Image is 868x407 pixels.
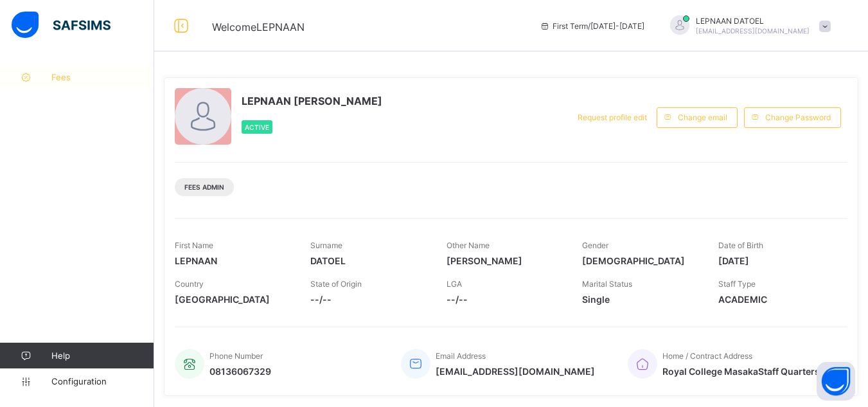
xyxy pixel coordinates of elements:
[310,255,427,266] span: DATOEL
[209,366,271,377] span: 08136067329
[817,362,855,401] button: Open asap
[540,21,644,31] span: session/term information
[310,279,362,289] span: State of Origin
[447,240,490,250] span: Other Name
[718,255,835,266] span: [DATE]
[310,294,427,305] span: --/--
[582,279,632,289] span: Marital Status
[582,255,698,266] span: [DEMOGRAPHIC_DATA]
[696,16,810,26] span: LEPNAAN DATOEL
[436,366,595,377] span: [EMAIL_ADDRESS][DOMAIN_NAME]
[765,113,831,122] span: Change Password
[175,255,291,266] span: LEPNAAN
[718,294,835,305] span: ACADEMIC
[582,240,608,250] span: Gender
[184,183,224,191] span: Fees Admin
[662,351,752,361] span: Home / Contract Address
[51,72,154,82] span: Fees
[51,350,154,361] span: Help
[678,113,727,122] span: Change email
[175,279,204,289] span: Country
[657,15,837,37] div: LEPNAANDATOEL
[578,113,647,122] span: Request profile edit
[447,255,563,266] span: [PERSON_NAME]
[447,279,462,289] span: LGA
[175,294,291,305] span: [GEOGRAPHIC_DATA]
[696,27,810,35] span: [EMAIL_ADDRESS][DOMAIN_NAME]
[212,21,305,33] span: Welcome LEPNAAN
[436,351,486,361] span: Email Address
[582,294,698,305] span: Single
[310,240,342,250] span: Surname
[175,240,213,250] span: First Name
[12,12,111,39] img: safsims
[447,294,563,305] span: --/--
[718,279,756,289] span: Staff Type
[242,95,382,107] span: LEPNAAN [PERSON_NAME]
[51,376,154,386] span: Configuration
[718,240,763,250] span: Date of Birth
[662,366,820,377] span: Royal College MasakaStaff Quarters
[245,123,269,131] span: Active
[209,351,263,361] span: Phone Number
